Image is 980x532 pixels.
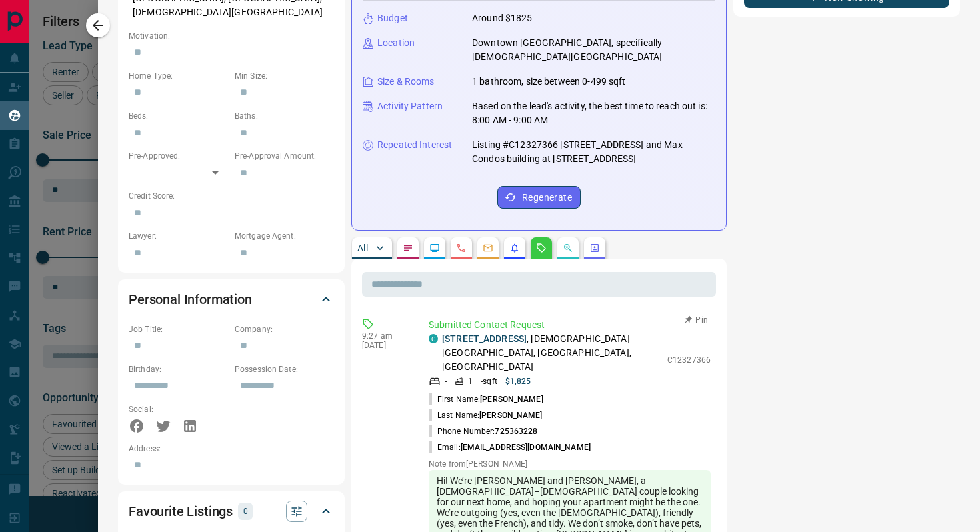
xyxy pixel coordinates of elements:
[429,409,543,421] p: Last Name:
[129,403,228,415] p: Social:
[129,70,228,82] p: Home Type:
[357,243,368,253] p: All
[495,427,537,436] span: 725363228
[129,30,334,42] p: Motivation:
[362,331,409,341] p: 9:27 am
[377,99,443,113] p: Activity Pattern
[403,243,413,253] svg: Notes
[129,501,233,522] h2: Favourite Listings
[472,36,715,64] p: Downtown [GEOGRAPHIC_DATA], specifically [DEMOGRAPHIC_DATA][GEOGRAPHIC_DATA]
[472,11,533,25] p: Around $1825
[129,363,228,375] p: Birthday:
[667,354,711,366] p: C12327366
[377,36,415,50] p: Location
[235,70,334,82] p: Min Size:
[456,243,467,253] svg: Calls
[536,243,547,253] svg: Requests
[129,443,334,455] p: Address:
[235,230,334,242] p: Mortgage Agent:
[429,425,537,437] p: Phone Number:
[235,110,334,122] p: Baths:
[129,495,334,527] div: Favourite Listings0
[480,395,543,404] span: [PERSON_NAME]
[242,504,249,519] p: 0
[129,289,252,310] h2: Personal Information
[362,341,409,350] p: [DATE]
[429,393,543,405] p: First Name:
[377,11,408,25] p: Budget
[442,332,661,374] p: , [DEMOGRAPHIC_DATA][GEOGRAPHIC_DATA], [GEOGRAPHIC_DATA], [GEOGRAPHIC_DATA]
[563,243,573,253] svg: Opportunities
[429,441,591,453] p: Email:
[479,411,542,420] span: [PERSON_NAME]
[129,150,228,162] p: Pre-Approved:
[472,138,715,166] p: Listing #C12327366 [STREET_ADDRESS] and Max Condos building at [STREET_ADDRESS]
[445,375,447,387] p: -
[461,443,591,452] span: [EMAIL_ADDRESS][DOMAIN_NAME]
[129,230,228,242] p: Lawyer:
[442,333,527,344] a: [STREET_ADDRESS]
[429,334,438,343] div: condos.ca
[377,138,452,152] p: Repeated Interest
[129,283,334,315] div: Personal Information
[481,375,497,387] p: - sqft
[472,99,715,127] p: Based on the lead's activity, the best time to reach out is: 8:00 AM - 9:00 AM
[468,375,473,387] p: 1
[129,323,228,335] p: Job Title:
[129,110,228,122] p: Beds:
[235,150,334,162] p: Pre-Approval Amount:
[429,243,440,253] svg: Lead Browsing Activity
[589,243,600,253] svg: Agent Actions
[497,186,581,209] button: Regenerate
[235,363,334,375] p: Possession Date:
[429,318,711,332] p: Submitted Contact Request
[472,75,626,89] p: 1 bathroom, size between 0-499 sqft
[377,75,435,89] p: Size & Rooms
[677,314,716,326] button: Pin
[509,243,520,253] svg: Listing Alerts
[483,243,493,253] svg: Emails
[505,375,531,387] p: $1,825
[235,323,334,335] p: Company:
[129,190,334,202] p: Credit Score:
[429,459,711,469] p: Note from [PERSON_NAME]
